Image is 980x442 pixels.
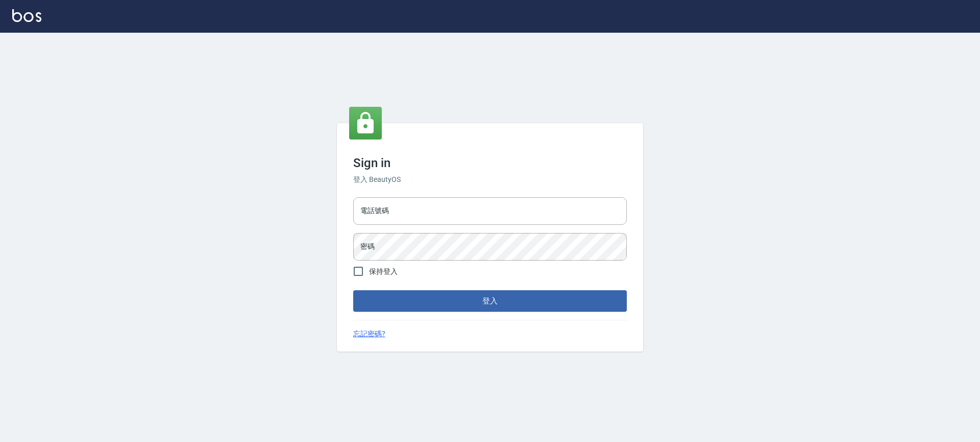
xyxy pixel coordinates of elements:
[369,266,398,277] span: 保持登入
[353,290,627,312] button: 登入
[12,9,41,22] img: Logo
[353,174,627,185] h6: 登入 BeautyOS
[353,329,385,339] a: 忘記密碼?
[353,156,627,170] h3: Sign in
